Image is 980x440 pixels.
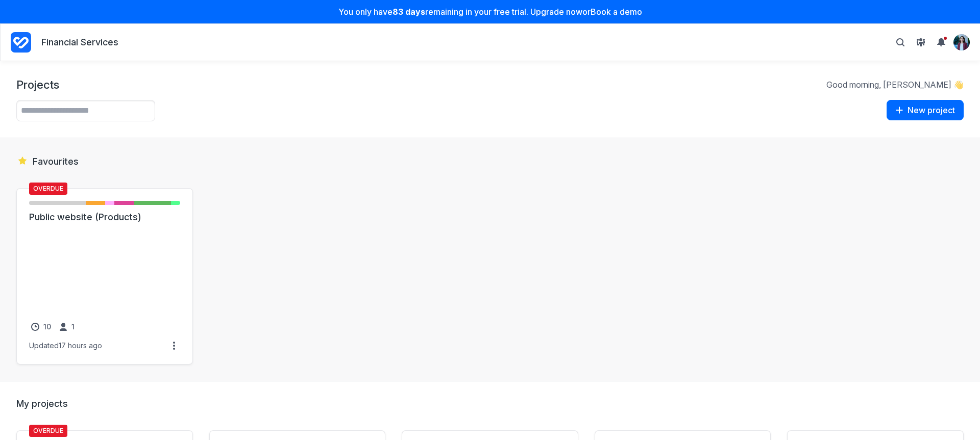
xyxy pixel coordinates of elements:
button: New project [887,100,964,120]
h1: Projects [16,77,59,92]
p: You only have remaining in your free trial. Upgrade now or Book a demo [6,6,974,17]
div: Updated 17 hours ago [29,341,102,350]
img: Your avatar [953,34,970,50]
span: Overdue [29,183,67,195]
a: Project Dashboard [11,30,31,55]
h2: My projects [16,398,964,410]
strong: 83 days [393,7,425,17]
p: Financial Services [41,36,118,49]
a: 1 [57,321,77,333]
summary: View profile menu [953,34,970,50]
span: Overdue [29,425,67,437]
p: Good morning, [PERSON_NAME] 👋 [826,79,964,90]
button: Toggle search bar [892,34,909,50]
button: View People & Groups [913,34,929,50]
a: 10 [29,321,53,333]
summary: View Notifications [933,34,953,50]
h2: Favourites [16,154,964,168]
a: Public website (Products) [29,211,180,223]
a: New project [887,100,964,121]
